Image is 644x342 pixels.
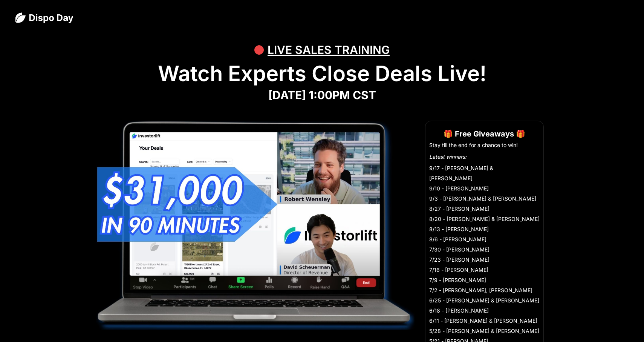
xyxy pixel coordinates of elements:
strong: 🎁 Free Giveaways 🎁 [444,129,525,138]
h1: Watch Experts Close Deals Live! [15,61,629,86]
li: Stay till the end for a chance to win! [429,141,540,149]
div: LIVE SALES TRAINING [268,38,390,61]
em: Latest winners: [429,153,467,160]
strong: [DATE] 1:00PM CST [268,88,376,102]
